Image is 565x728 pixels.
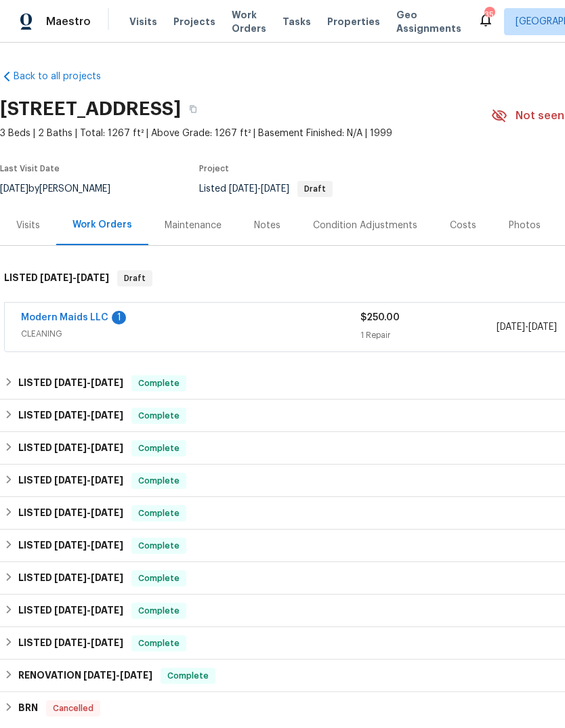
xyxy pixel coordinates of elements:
span: $250.00 [360,313,400,322]
span: Complete [133,409,185,423]
span: Complete [133,604,185,618]
span: [DATE] [91,573,123,582]
button: Copy Address [181,97,205,121]
span: [DATE] [54,410,87,420]
span: - [83,670,152,680]
span: Geo Assignments [396,8,461,35]
span: [DATE] [91,638,123,647]
h6: LISTED [18,505,123,521]
h6: LISTED [18,408,123,424]
h6: LISTED [18,538,123,554]
h6: LISTED [18,635,123,651]
div: Visits [16,219,40,232]
span: Work Orders [232,8,266,35]
span: [DATE] [91,475,123,485]
h6: LISTED [18,603,123,619]
span: - [229,184,289,194]
span: Complete [133,637,185,650]
span: [DATE] [83,670,116,680]
span: Projects [173,15,215,28]
span: [DATE] [54,508,87,517]
span: Complete [133,474,185,488]
span: [DATE] [497,322,525,332]
span: [DATE] [261,184,289,194]
span: [DATE] [91,410,123,420]
span: [DATE] [54,540,87,550]
span: Complete [133,572,185,585]
span: [DATE] [91,605,123,615]
h6: LISTED [18,473,123,489]
div: 35 [484,8,494,22]
h6: LISTED [18,375,123,391]
h6: LISTED [18,440,123,456]
span: - [54,378,123,387]
span: [DATE] [91,378,123,387]
span: Properties [327,15,380,28]
span: Complete [133,377,185,390]
span: [DATE] [54,573,87,582]
div: 1 Repair [360,328,496,342]
span: Draft [299,185,331,193]
span: Project [199,165,229,173]
div: Condition Adjustments [313,219,417,232]
span: - [54,573,123,582]
span: Complete [133,442,185,455]
div: Notes [254,219,280,232]
span: Tasks [282,17,311,26]
div: Photos [509,219,541,232]
span: - [54,475,123,485]
span: [DATE] [77,273,109,282]
span: [DATE] [91,540,123,550]
span: - [54,540,123,550]
h6: BRN [18,700,38,716]
span: Complete [162,669,214,683]
span: [DATE] [120,670,152,680]
h6: LISTED [18,570,123,586]
span: - [54,443,123,452]
span: [DATE] [54,378,87,387]
span: Cancelled [47,702,99,715]
span: Visits [129,15,157,28]
span: - [40,273,109,282]
div: Costs [450,219,476,232]
span: [DATE] [40,273,72,282]
div: Work Orders [72,218,132,232]
span: [DATE] [91,508,123,517]
div: Maintenance [165,219,222,232]
span: Complete [133,507,185,520]
span: [DATE] [528,322,557,332]
span: - [54,410,123,420]
span: - [54,638,123,647]
span: [DATE] [229,184,257,194]
span: - [497,320,557,334]
span: Maestro [46,15,91,28]
span: [DATE] [54,638,87,647]
span: - [54,605,123,615]
h6: LISTED [4,270,109,286]
a: Modern Maids LLC [21,313,108,322]
span: CLEANING [21,327,360,341]
span: [DATE] [91,443,123,452]
span: [DATE] [54,605,87,615]
span: - [54,508,123,517]
span: Draft [119,272,151,285]
span: [DATE] [54,475,87,485]
div: 1 [112,311,126,324]
span: Complete [133,539,185,553]
span: [DATE] [54,443,87,452]
h6: RENOVATION [18,668,152,684]
span: Listed [199,184,333,194]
